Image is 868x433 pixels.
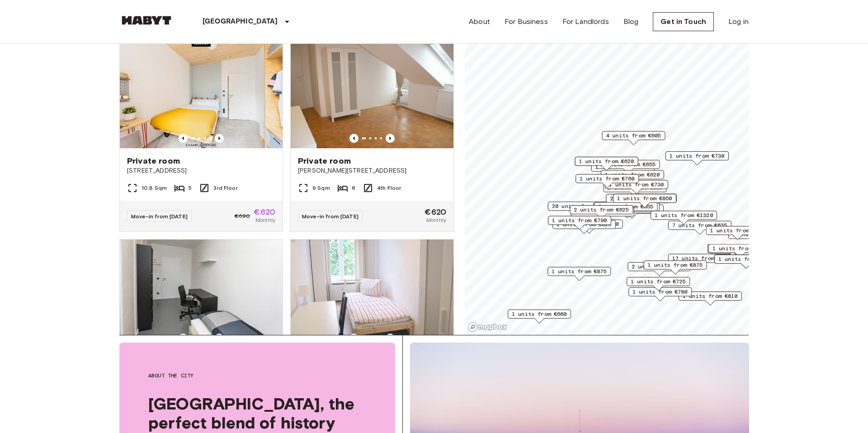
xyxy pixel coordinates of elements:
div: Map marker [679,292,742,306]
div: Map marker [613,194,677,208]
span: Move-in from [DATE] [131,213,188,220]
span: 1 units from €620 [605,171,660,179]
a: Mapbox logo [467,322,507,332]
div: Map marker [604,183,667,197]
div: Map marker [708,244,772,258]
div: Map marker [627,277,690,291]
span: 6 [352,184,355,192]
div: Map marker [571,207,634,221]
span: 1 units from €825 [557,221,612,229]
img: Marketing picture of unit DE-01-258-01M [120,240,283,348]
button: Previous image [386,134,395,143]
a: Marketing picture of unit DE-01-137-03MPrevious imagePrevious imagePrivate room[STREET_ADDRESS]10... [290,239,454,432]
div: Map marker [711,245,774,259]
div: Map marker [594,202,658,216]
span: 3 units from €655 [599,202,654,211]
a: Marketing picture of unit DE-01-07-007-05QPrevious imagePrevious imagePrivate room[STREET_ADDRESS... [119,39,283,232]
div: Map marker [596,160,660,174]
div: Map marker [668,254,735,268]
button: Previous image [179,134,188,143]
img: Marketing picture of unit DE-01-07-007-05Q [120,40,283,148]
a: Marketing picture of unit DE-01-258-01MPrevious imagePrevious imagePrivate room[STREET_ADDRESS]11... [119,239,283,432]
img: Habyt [119,16,174,25]
span: 1 units from €1150 [561,220,619,228]
a: For Business [505,16,548,27]
button: Previous image [386,334,395,343]
span: 1 units from €780 [632,288,688,296]
button: Previous image [215,134,224,143]
img: Marketing picture of unit DE-01-137-03M [291,240,453,348]
a: Marketing picture of unit DE-01-120-04MPrevious imagePrevious imagePrivate room[PERSON_NAME][STRE... [290,39,454,232]
span: 9 Sqm [312,184,330,192]
span: 1 units from €730 [609,180,664,188]
span: 1 units from €810 [683,292,738,300]
span: 2 units from €865 [632,263,687,271]
span: 10.8 Sqm [142,184,167,192]
span: Monthly [426,216,446,224]
span: 4th Floor [377,184,401,192]
div: Map marker [508,310,571,324]
div: Map marker [651,211,717,225]
div: Map marker [706,226,769,240]
span: 1 units from €675 [718,255,774,263]
img: Marketing picture of unit DE-01-120-04M [291,40,453,148]
button: Previous image [179,334,188,343]
div: Map marker [644,260,707,274]
div: Map marker [570,205,633,219]
div: Map marker [548,216,611,230]
span: Move-in from [DATE] [302,213,359,220]
div: Map marker [605,180,668,194]
span: 1 units from €875 [648,261,703,269]
span: About the city [148,372,366,380]
span: Monthly [255,216,275,224]
div: Map marker [557,220,623,234]
div: Map marker [708,244,771,258]
span: 1 units from €850 [617,194,672,202]
span: 1 units from €1320 [655,211,713,219]
span: 1 units from €810 [712,245,768,253]
span: 2 units from €655 [610,194,665,202]
span: [PERSON_NAME][STREET_ADDRESS] [298,166,446,175]
div: Map marker [593,202,660,216]
a: About [469,16,490,27]
a: Get in Touch [653,12,714,31]
div: Map marker [547,267,611,281]
div: Map marker [548,202,614,216]
span: 1 units from €620 [579,157,634,165]
button: Previous image [215,334,224,343]
p: [GEOGRAPHIC_DATA] [203,16,278,27]
span: Private room [298,155,351,166]
span: 4 units from €605 [606,132,661,140]
span: 2 units from €625 [574,206,629,214]
span: 5 [189,184,192,192]
span: 1 units from €700 [595,163,651,171]
a: For Landlords [562,16,609,27]
span: 2 units from €655 [600,160,656,169]
span: [STREET_ADDRESS] [127,166,275,175]
div: Map marker [552,220,616,234]
span: 1 units from €760 [580,174,635,183]
button: Previous image [349,334,359,343]
div: Map marker [627,262,691,276]
span: 1 units from €725 [631,278,686,286]
button: Previous image [349,134,359,143]
a: Log in [728,16,749,27]
span: 1 units from €790 [552,216,607,225]
div: Map marker [576,174,639,188]
span: 1 units from €875 [552,267,607,275]
span: 1 units from €875 [710,226,765,235]
div: Map marker [606,194,669,208]
div: Map marker [665,151,729,165]
div: Map marker [714,254,778,268]
div: Map marker [601,170,664,184]
span: 17 units from €650 [672,254,731,263]
span: Private room [127,155,180,166]
span: 1 units from €660 [512,310,567,318]
span: 20 units from €655 [552,202,610,210]
a: Blog [623,16,639,27]
div: Map marker [575,157,638,171]
span: 1 units from €730 [670,152,725,160]
div: Map marker [613,194,676,208]
div: Map marker [602,131,665,145]
span: €690 [235,212,250,220]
